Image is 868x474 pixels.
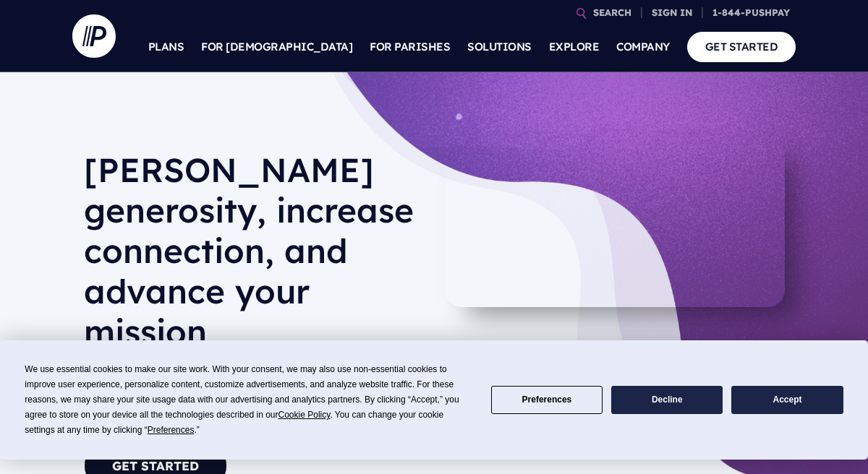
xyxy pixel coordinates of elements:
button: Accept [731,386,843,414]
button: Decline [611,386,723,414]
a: COMPANY [616,22,670,72]
span: Cookie Policy [278,410,331,420]
a: SOLUTIONS [467,22,532,72]
a: FOR [DEMOGRAPHIC_DATA] [201,22,352,72]
a: FOR PARISHES [370,22,450,72]
span: Preferences [148,425,195,435]
button: Preferences [491,386,603,414]
div: We use essential cookies to make our site work. With your consent, we may also use non-essential ... [25,362,473,438]
h1: [PERSON_NAME] generosity, increase connection, and advance your mission [84,150,422,363]
a: EXPLORE [549,22,600,72]
a: PLANS [148,22,184,72]
a: GET STARTED [687,32,796,61]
